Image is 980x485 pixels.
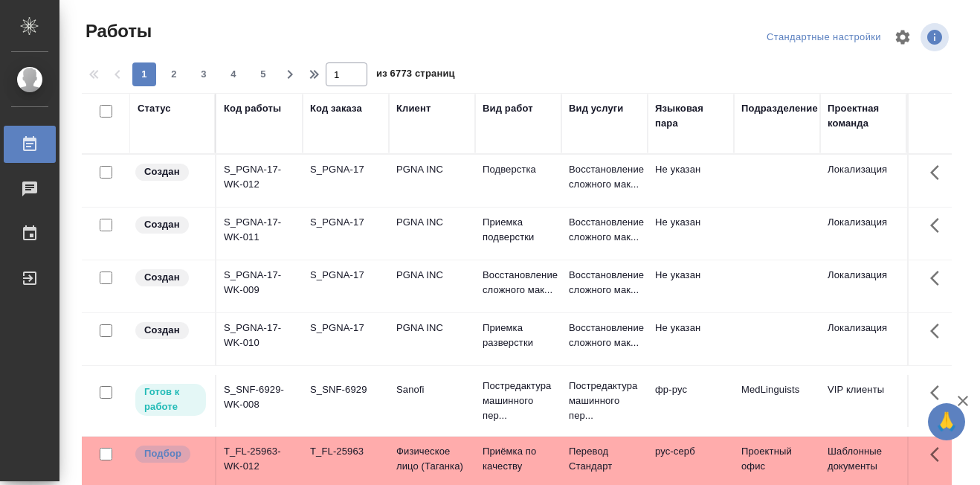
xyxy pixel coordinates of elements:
p: Восстановление сложного мак... [569,162,640,192]
button: 4 [222,62,245,86]
td: фр-рус [648,375,734,427]
button: Здесь прячутся важные кнопки [921,260,957,296]
p: Восстановление сложного мак... [569,268,640,298]
div: Код работы [224,101,281,116]
span: 2 [162,67,186,82]
div: Код заказа [310,101,362,116]
p: Физическое лицо (Таганка) [396,444,468,474]
td: Локализация [820,313,906,365]
p: Создан [144,164,180,179]
td: Не указан [648,208,734,260]
div: Клиент [396,101,431,116]
td: Не указан [648,313,734,365]
td: S_PGNA-17-WK-010 [216,313,303,365]
td: Локализация [820,260,906,312]
p: PGNA INC [396,268,468,283]
p: PGNA INC [396,162,468,177]
span: 🙏 [934,406,959,437]
p: Постредактура машинного пер... [569,379,640,423]
div: Вид услуги [569,101,624,116]
p: Приемка разверстки [483,321,554,350]
td: S_PGNA-17-WK-011 [216,208,303,260]
button: 🙏 [928,403,965,440]
button: 2 [162,62,186,86]
p: Sanofi [396,382,468,397]
button: 3 [192,62,216,86]
div: Проектная команда [828,101,899,131]
td: MedLinguists [734,375,820,427]
p: Приёмка по качеству [483,444,554,474]
button: Здесь прячутся важные кнопки [921,208,957,243]
div: Языковая пара [655,101,726,131]
div: S_SNF-6929 [310,382,381,397]
div: Заказ еще не согласован с клиентом, искать исполнителей рано [134,268,207,288]
p: Восстановление сложного мак... [569,215,640,245]
span: 5 [251,67,275,82]
div: S_PGNA-17 [310,215,381,230]
td: Не указан [648,260,734,312]
button: Здесь прячутся важные кнопки [921,375,957,411]
span: 3 [192,67,216,82]
span: Работы [82,19,152,43]
div: S_PGNA-17 [310,321,381,335]
p: Создан [144,217,180,232]
td: VIP клиенты [820,375,906,427]
div: S_PGNA-17 [310,268,381,283]
div: Заказ еще не согласован с клиентом, искать исполнителей рано [134,321,207,341]
p: Перевод Стандарт [569,444,640,474]
span: из 6773 страниц [376,65,455,86]
p: Готов к работе [144,385,197,414]
div: Заказ еще не согласован с клиентом, искать исполнителей рано [134,162,207,182]
p: Восстановление сложного мак... [483,268,554,298]
div: Подразделение [741,101,818,116]
p: Создан [144,323,180,338]
div: Исполнитель может приступить к работе [134,382,207,417]
div: split button [763,26,885,49]
p: Постредактура машинного пер... [483,379,554,423]
td: Локализация [820,155,906,207]
p: Подбор [144,446,181,461]
td: S_PGNA-17-WK-009 [216,260,303,312]
button: Здесь прячутся важные кнопки [921,155,957,190]
div: Вид работ [483,101,533,116]
td: Не указан [648,155,734,207]
td: S_SNF-6929-WK-008 [216,375,303,427]
span: Настроить таблицу [885,19,921,55]
p: Приемка подверстки [483,215,554,245]
div: Можно подбирать исполнителей [134,444,207,464]
span: 4 [222,67,245,82]
td: Локализация [820,208,906,260]
p: Подверстка [483,162,554,177]
div: Заказ еще не согласован с клиентом, искать исполнителей рано [134,215,207,235]
button: 5 [251,62,275,86]
p: Восстановление сложного мак... [569,321,640,350]
p: PGNA INC [396,321,468,335]
div: Статус [138,101,171,116]
div: S_PGNA-17 [310,162,381,177]
p: Создан [144,270,180,285]
td: S_PGNA-17-WK-012 [216,155,303,207]
div: T_FL-25963 [310,444,381,459]
button: Здесь прячутся важные кнопки [921,437,957,472]
span: Посмотреть информацию [921,23,952,51]
button: Здесь прячутся важные кнопки [921,313,957,349]
p: PGNA INC [396,215,468,230]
